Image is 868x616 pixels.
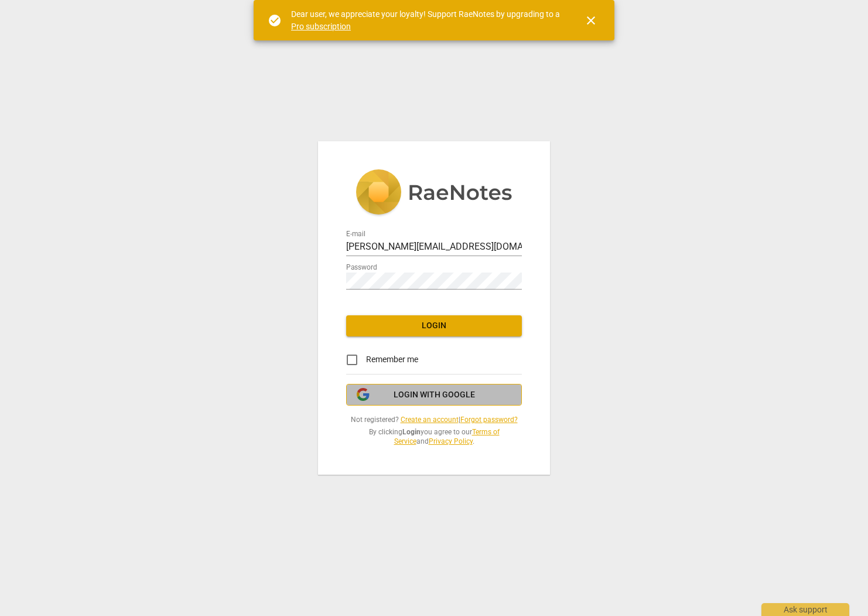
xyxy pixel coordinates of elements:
[291,22,351,31] a: Pro subscription
[401,416,459,424] a: Create an account
[402,428,421,436] b: Login
[429,437,473,445] a: Privacy Policy
[346,415,522,425] span: Not registered? |
[356,320,512,332] span: Login
[584,13,598,28] span: close
[268,13,282,28] span: check_circle
[366,353,418,366] span: Remember me
[291,8,563,32] div: Dear user, we appreciate your loyalty! Support RaeNotes by upgrading to a
[346,264,377,271] label: Password
[460,416,518,424] a: Forgot password?
[346,315,522,336] button: Login
[346,230,365,237] label: E-mail
[394,389,475,401] span: Login with Google
[346,384,522,406] button: Login with Google
[577,6,605,35] button: Close
[346,427,522,447] span: By clicking you agree to our and .
[394,428,500,446] a: Terms of Service
[761,603,849,616] div: Ask support
[356,169,512,217] img: 5ac2273c67554f335776073100b6d88f.svg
